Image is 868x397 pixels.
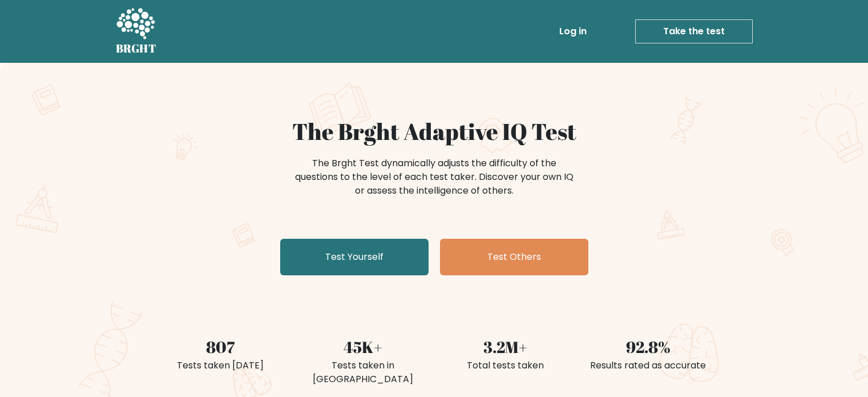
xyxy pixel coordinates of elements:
a: Test Others [440,239,588,275]
a: Take the test [635,19,753,43]
div: Total tests taken [441,359,570,372]
div: 807 [156,335,285,359]
a: Test Yourself [280,239,429,275]
a: BRGHT [116,5,157,58]
h1: The Brght Adaptive IQ Test [156,118,713,145]
div: 92.8% [584,335,713,359]
div: Tests taken in [GEOGRAPHIC_DATA] [298,359,427,386]
div: 45K+ [298,335,427,359]
a: Log in [555,20,591,43]
div: Results rated as accurate [584,359,713,372]
div: Tests taken [DATE] [156,359,285,372]
h5: BRGHT [116,42,157,55]
div: 3.2M+ [441,335,570,359]
div: The Brght Test dynamically adjusts the difficulty of the questions to the level of each test take... [292,157,577,198]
